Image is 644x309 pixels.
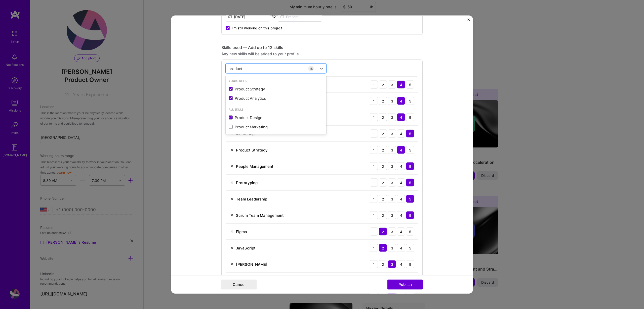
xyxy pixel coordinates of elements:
div: Product Analytics [229,95,323,101]
div: 5 [406,244,414,252]
div: 2 [379,130,387,138]
div: Scrum Team Management [236,213,284,218]
div: 5 [406,97,414,105]
div: 2 [379,162,387,170]
input: Date [226,12,270,22]
div: People Management [236,164,273,169]
div: 2 [379,195,387,203]
div: 5 [406,228,414,236]
div: JavaScript [236,245,256,250]
img: Remove [230,213,234,217]
div: Any new skills will be added to your profile. [221,51,423,57]
img: Remove [230,148,234,152]
div: Product Strategy [236,147,268,152]
div: 1 [370,244,378,252]
div: 3 [388,244,396,252]
div: 2 [379,113,387,121]
input: Present [278,12,322,22]
div: 3 [388,179,396,187]
div: 2 [379,97,387,105]
div: 3 [388,130,396,138]
div: Your Skills [226,78,326,84]
div: 4 [397,228,405,236]
div: 15 [308,66,314,71]
div: 2 [379,146,387,154]
div: 3 [388,228,396,236]
div: 1 [370,211,378,219]
div: Product Strategy [229,86,323,91]
div: 3 [388,162,396,170]
div: 4 [397,130,405,138]
div: 1 [370,113,378,121]
div: 4 [397,162,405,170]
div: 2 [379,81,387,89]
button: Cancel [221,280,257,290]
div: 2 [379,244,387,252]
img: Remove [230,164,234,168]
div: 3 [388,195,396,203]
div: Skills used — Add up to 12 skills [221,45,423,50]
div: 4 [397,146,405,154]
div: 1 [370,146,378,154]
div: 3 [388,97,396,105]
div: 2 [379,179,387,187]
button: Publish [387,280,423,290]
div: 3 [388,146,396,154]
div: 4 [397,97,405,105]
div: Figma [236,229,247,234]
div: 1 [370,228,378,236]
div: 1 [370,81,378,89]
div: Team Leadership [236,196,267,201]
div: 5 [406,162,414,170]
div: 5 [406,130,414,138]
div: 5 [406,146,414,154]
div: 3 [388,113,396,121]
div: [PERSON_NAME] [236,262,267,267]
div: 5 [406,195,414,203]
div: 1 [370,179,378,187]
div: 1 [370,97,378,105]
div: Product Marketing [229,124,323,129]
div: 4 [397,195,405,203]
div: 3 [388,260,396,268]
div: 4 [397,260,405,268]
div: 5 [406,211,414,219]
div: 2 [379,211,387,219]
div: Prototyping [236,180,258,185]
div: 5 [406,81,414,89]
div: 1 [370,130,378,138]
div: 3 [388,81,396,89]
div: 4 [397,211,405,219]
div: 1 [370,260,378,268]
div: All Skills [226,107,326,112]
div: 5 [406,179,414,187]
div: 4 [397,81,405,89]
img: Remove [230,181,234,185]
div: 3 [388,211,396,219]
div: 5 [406,260,414,268]
div: 2 [379,260,387,268]
div: Product Design [229,115,323,120]
div: to [272,14,276,19]
button: Close [467,19,470,24]
div: 4 [397,113,405,121]
img: Remove [230,246,234,250]
div: 1 [370,195,378,203]
img: Remove [230,262,234,266]
div: 1 [370,162,378,170]
div: 5 [406,113,414,121]
span: I’m still working on this project [232,26,282,31]
img: Remove [230,197,234,201]
div: 4 [397,179,405,187]
img: Remove [230,230,234,234]
div: 2 [379,228,387,236]
div: 4 [397,244,405,252]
